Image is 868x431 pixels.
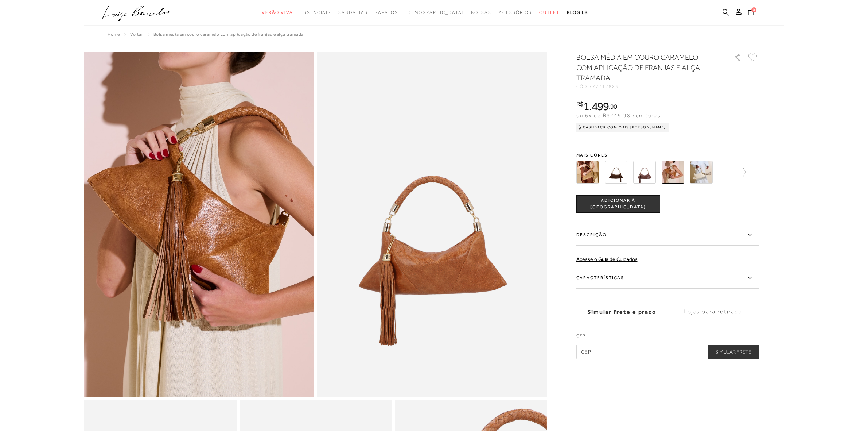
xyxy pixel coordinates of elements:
a: Acesse o Guia de Cuidados [576,256,638,262]
button: Simular Frete [708,345,759,359]
img: image [84,52,314,397]
i: , [609,103,617,110]
label: Descrição [576,224,759,246]
span: [DEMOGRAPHIC_DATA] [405,10,464,15]
img: BOLSA MÉDIA EM CAMURÇA BEGE FENDI COM APLICAÇÃO DE FRANJAS E ALÇA TRAMADA [576,161,599,184]
img: BOLSA MÉDIA EM COURO CAFÉ COM APLICAÇÃO DE FRANJAS E ALÇA TRAMADA [633,161,656,184]
button: ADICIONAR À [GEOGRAPHIC_DATA] [576,195,660,213]
a: noSubCategoriesText [338,6,367,19]
div: Cashback com Mais [PERSON_NAME] [576,123,669,132]
span: BOLSA MÉDIA EM COURO CARAMELO COM APLICAÇÃO DE FRANJAS E ALÇA TRAMADA [153,32,304,37]
span: Verão Viva [262,10,293,15]
span: BLOG LB [567,10,588,15]
span: Acessórios [499,10,532,15]
i: R$ [576,101,584,107]
span: 90 [610,103,617,110]
h1: BOLSA MÉDIA EM COURO CARAMELO COM APLICAÇÃO DE FRANJAS E ALÇA TRAMADA [576,52,713,83]
span: Sandálias [338,10,367,15]
a: noSubCategoriesText [300,6,331,19]
button: 0 [746,8,756,18]
span: Mais cores [576,153,759,157]
input: CEP [576,345,759,359]
span: ADICIONAR À [GEOGRAPHIC_DATA] [577,197,660,210]
a: noSubCategoriesText [375,6,398,19]
img: BOLSA MÉDIA EM COURO CARAMELO COM APLICAÇÃO DE FRANJAS E ALÇA TRAMADA [662,161,684,184]
a: noSubCategoriesText [499,6,532,19]
img: BOLSA MÉDIA EM COURO OFF WHITE COM APLICAÇÃO DE FRANJAS E ALÇA TRAMADA [690,161,713,184]
span: Sapatos [375,10,398,15]
a: noSubCategoriesText [471,6,491,19]
a: noSubCategoriesText [539,6,560,19]
label: Características [576,268,759,289]
span: ou 6x de R$249,98 sem juros [576,112,661,118]
span: 777712823 [589,84,618,89]
a: noSubCategoriesText [405,6,464,19]
label: Lojas para retirada [667,302,759,322]
span: Bolsas [471,10,491,15]
a: noSubCategoriesText [262,6,293,19]
span: Outlet [539,10,560,15]
img: image [317,52,547,397]
span: Essenciais [300,10,331,15]
a: Home [108,32,120,37]
a: Voltar [130,32,143,37]
label: CEP [576,332,759,343]
img: BOLSA MÉDIA EM CAMURÇA CAFÉ COM APLICAÇÃO DE FRANJAS E ALÇA TRAMADA [605,161,627,184]
span: 0 [751,7,756,12]
label: Simular frete e prazo [576,302,667,322]
div: CÓD: [576,84,722,89]
span: 1.499 [583,100,609,113]
a: BLOG LB [567,6,588,19]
